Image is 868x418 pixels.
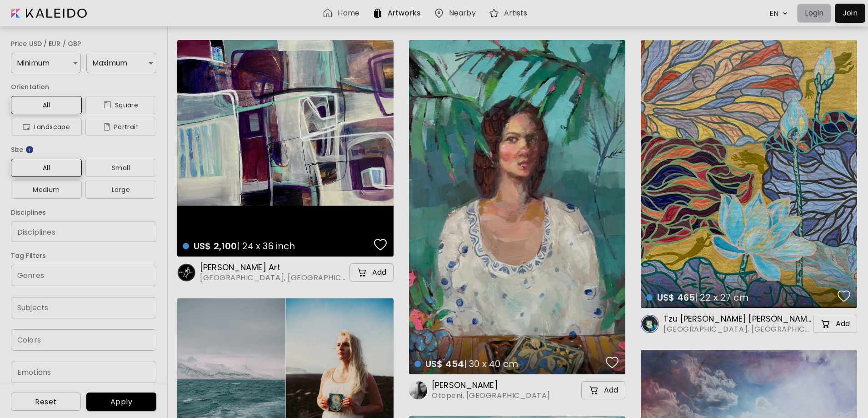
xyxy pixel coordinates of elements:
[835,4,865,23] a: Join
[85,118,156,136] button: iconPortrait
[18,162,75,173] span: All
[604,353,621,372] button: favorites
[409,40,625,374] a: US$ 454| 30 x 40 cmfavoriteshttps://cdn.kaleido.art/CDN/Artwork/172053/Primary/medium.webp?update...
[820,318,831,329] img: cart-icon
[589,385,599,396] img: cart-icon
[200,262,348,273] h6: [PERSON_NAME] Art
[86,53,156,73] div: Maximum
[797,4,831,23] button: Login
[663,313,811,324] h6: Tzu [PERSON_NAME] [PERSON_NAME]
[85,96,156,114] button: iconSquare
[663,324,811,334] span: [GEOGRAPHIC_DATA], [GEOGRAPHIC_DATA]
[18,397,74,407] span: Reset
[11,53,81,73] div: Minimum
[104,101,111,109] img: icon
[388,10,421,17] h6: Artworks
[93,162,149,173] span: Small
[85,181,156,199] button: Large
[11,38,156,49] h6: Price USD / EUR / GBP
[322,8,363,19] a: Home
[93,121,149,132] span: Portrait
[641,40,857,308] a: US$ 465| 22 x 27 cmfavoriteshttps://cdn.kaleido.art/CDN/Artwork/174796/Primary/medium.webp?update...
[489,8,531,19] a: Artists
[338,10,359,17] h6: Home
[357,267,368,278] img: cart-icon
[103,123,110,131] img: icon
[835,287,853,305] button: favorites
[581,381,625,399] button: cart-iconAdd
[85,159,156,177] button: Small
[805,8,823,19] p: Login
[194,240,237,252] span: US$ 2,100
[646,292,835,303] h4: | 22 x 27 cm
[86,393,156,411] button: Apply
[11,181,82,199] button: Medium
[11,250,156,261] h6: Tag Filters
[434,8,479,19] a: Nearby
[11,159,82,177] button: All
[604,386,618,395] h5: Add
[93,184,149,195] span: Large
[11,144,156,155] h6: Size
[11,118,82,136] button: iconLandscape
[657,291,695,304] span: US$ 465
[780,9,790,18] img: arrow down
[813,315,857,333] button: cart-iconAdd
[432,380,550,391] h6: [PERSON_NAME]
[11,207,156,218] h6: Disciplines
[18,121,75,132] span: Landscape
[177,40,394,257] a: US$ 2,100| 24 x 36 inchfavoriteshttps://cdn.kaleido.art/CDN/Artwork/174292/Primary/medium.webp?up...
[94,397,149,407] span: Apply
[797,4,835,23] a: Login
[18,100,75,111] span: All
[183,240,371,252] h4: | 24 x 36 inch
[11,393,81,411] button: Reset
[432,391,550,401] span: Otopeni, [GEOGRAPHIC_DATA]
[18,184,75,195] span: Medium
[836,319,850,328] h5: Add
[11,96,82,114] button: All
[23,123,30,131] img: icon
[349,263,394,282] button: cart-iconAdd
[11,81,156,92] h6: Orientation
[372,236,389,254] button: favorites
[93,100,149,111] span: Square
[372,268,386,277] h5: Add
[177,262,394,283] a: [PERSON_NAME] Art[GEOGRAPHIC_DATA], [GEOGRAPHIC_DATA]cart-iconAdd
[25,145,34,154] img: info
[425,358,464,370] span: US$ 454
[641,313,857,334] a: Tzu [PERSON_NAME] [PERSON_NAME][GEOGRAPHIC_DATA], [GEOGRAPHIC_DATA]cart-iconAdd
[504,10,528,17] h6: Artists
[200,273,348,283] span: [GEOGRAPHIC_DATA], [GEOGRAPHIC_DATA]
[409,380,625,401] a: [PERSON_NAME]Otopeni, [GEOGRAPHIC_DATA]cart-iconAdd
[414,358,603,370] h4: | 30 x 40 cm
[372,8,424,19] a: Artworks
[449,10,476,17] h6: Nearby
[765,5,780,21] div: EN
